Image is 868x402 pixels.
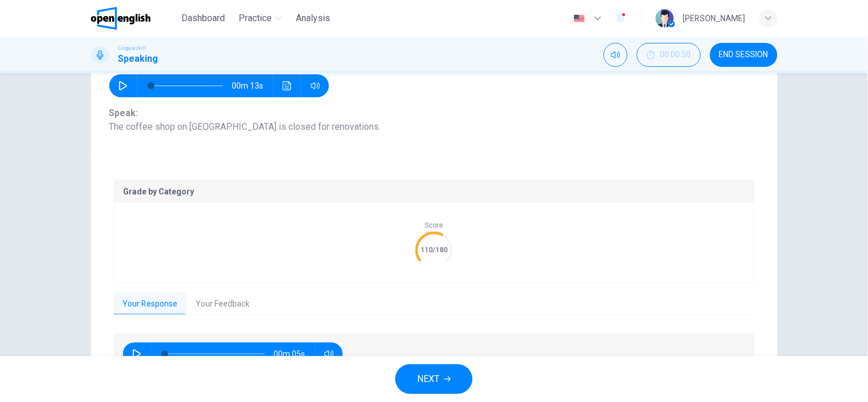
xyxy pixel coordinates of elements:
[114,292,187,316] button: Your Response
[656,9,674,27] img: Profile picture
[417,371,439,387] span: NEXT
[683,11,746,25] div: [PERSON_NAME]
[421,245,447,254] text: 110/180
[91,7,177,30] a: OpenEnglish logo
[118,52,158,66] h1: Speaking
[109,106,759,134] span: The coffee shop on [GEOGRAPHIC_DATA] is closed for renovations.
[187,292,259,316] button: Your Feedback
[239,11,272,25] span: Practice
[660,50,691,59] span: 00:00:50
[118,44,146,52] span: Linguaskill
[234,8,287,29] button: Practice
[109,108,138,118] b: Speak:
[232,74,273,97] span: 00m 13s
[291,8,335,29] button: Analysis
[296,11,330,25] span: Analysis
[425,221,443,229] span: Score
[278,74,296,97] button: Click to see the audio transcription
[91,7,151,30] img: OpenEnglish logo
[395,364,473,394] button: NEXT
[177,8,229,29] button: Dashboard
[719,50,768,59] span: END SESSION
[572,14,586,23] img: en
[274,343,315,365] span: 00m 05s
[181,11,225,25] span: Dashboard
[124,187,745,196] p: Grade by Category
[710,43,778,67] button: END SESSION
[114,292,755,316] div: basic tabs example
[637,43,701,67] div: Hide
[604,43,628,67] div: Mute
[637,43,701,67] button: 00:00:50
